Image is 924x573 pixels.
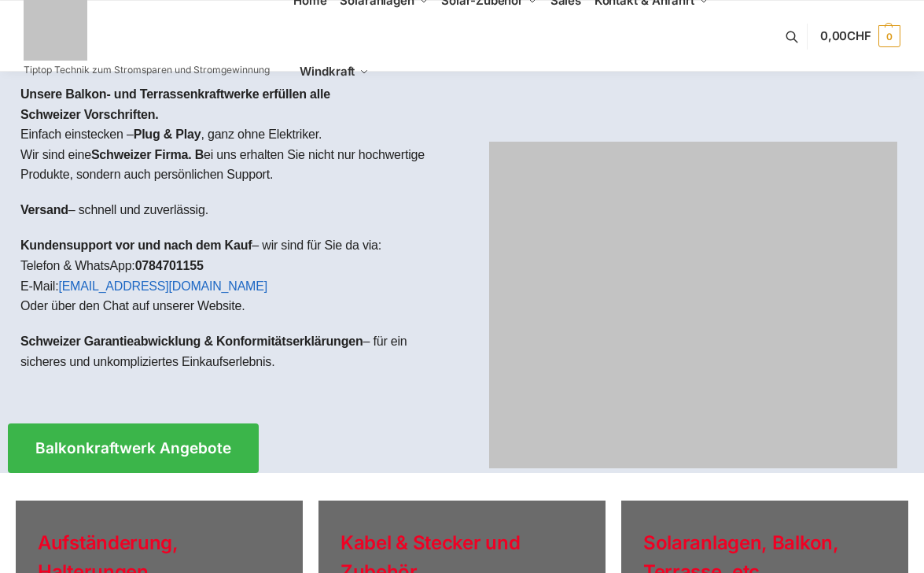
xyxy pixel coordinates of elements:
[489,142,897,468] img: Home 1
[20,235,450,316] p: – wir sind für Sie da via: Telefon & WhatsApp: E-Mail: Oder über den Chat auf unserer Website.
[20,335,363,348] strong: Schweizer Garantieabwicklung & Konformitätserklärungen
[878,25,900,47] span: 0
[820,13,900,60] a: 0,00CHF 0
[20,145,450,185] p: Wir sind eine ei uns erhalten Sie nicht nur hochwertige Produkte, sondern auch persönlichen Support.
[293,36,376,107] a: Windkraft
[300,64,355,79] span: Windkraft
[20,238,252,252] strong: Kundensupport vor und nach dem Kauf
[91,148,204,161] strong: Schweizer Firma. B
[20,200,450,220] p: – schnell und zuverlässig.
[20,87,330,121] strong: Unsere Balkon- und Terrassenkraftwerke erfüllen alle Schweizer Vorschriften.
[847,28,871,43] span: CHF
[20,203,68,216] strong: Versand
[820,28,871,43] span: 0,00
[134,128,201,141] strong: Plug & Play
[35,441,231,456] span: Balkonkraftwerk Angebote
[8,72,462,400] div: Einfach einstecken – , ganz ohne Elektriker.
[58,279,267,293] a: [EMAIL_ADDRESS][DOMAIN_NAME]
[20,331,450,372] p: – für ein sicheres und unkompliziertes Einkaufserlebnis.
[8,423,259,473] a: Balkonkraftwerk Angebote
[24,65,270,75] p: Tiptop Technik zum Stromsparen und Stromgewinnung
[135,259,204,272] strong: 0784701155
